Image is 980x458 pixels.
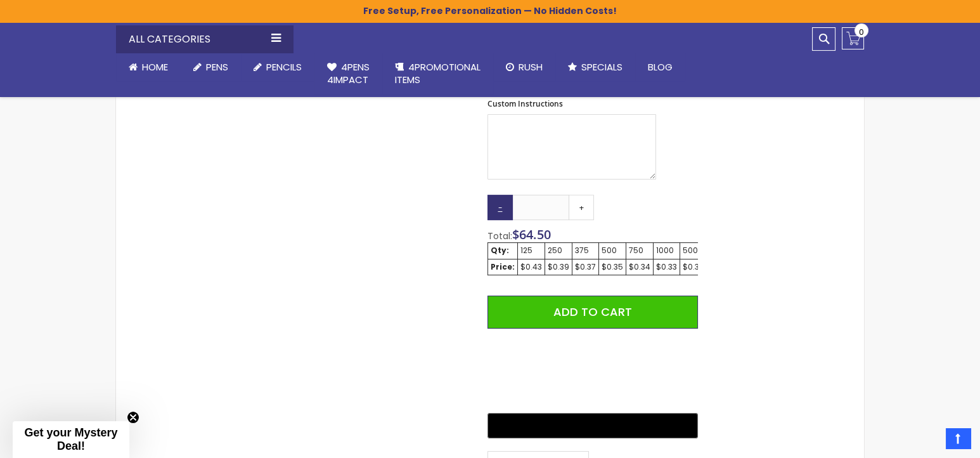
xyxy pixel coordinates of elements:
div: 125 [520,245,542,256]
div: All Categories [116,25,293,53]
span: Custom Instructions [487,98,563,109]
span: Pens [206,60,228,74]
div: $0.34 [629,262,650,272]
strong: Price: [491,261,515,272]
div: $0.33 [656,262,677,272]
span: 0 [859,26,864,38]
div: 375 [575,245,596,256]
div: $0.31 [683,262,703,272]
button: Add to Cart [487,296,698,329]
a: 4PROMOTIONALITEMS [382,53,493,95]
div: 250 [548,245,569,256]
a: Blog [635,53,685,81]
a: Pencils [241,53,314,81]
a: Home [116,53,181,81]
a: Top [946,428,970,448]
span: Total: [487,230,512,242]
div: 500 [602,245,623,256]
a: + [569,195,594,220]
a: 4Pens4impact [314,53,382,95]
span: Get your Mystery Deal! [24,426,117,452]
span: 64.50 [519,226,551,243]
a: Rush [493,53,555,81]
span: $ [512,226,551,243]
iframe: PayPal [487,338,698,404]
div: 1000 [656,245,677,256]
span: Blog [648,60,673,74]
div: 750 [629,245,650,256]
span: Rush [519,60,543,74]
button: Buy with GPay [487,413,698,438]
span: 4Pens 4impact [327,60,370,86]
span: Pencils [266,60,302,74]
div: 5000 [683,245,703,256]
strong: Qty: [491,245,509,256]
span: Add to Cart [553,304,632,320]
span: Home [142,60,168,74]
div: $0.39 [548,262,569,272]
div: $0.37 [575,262,596,272]
span: Specials [581,60,622,74]
a: 0 [842,27,864,49]
span: 4PROMOTIONAL ITEMS [395,60,480,86]
button: Close teaser [127,411,139,424]
div: $0.43 [520,262,542,272]
a: Pens [181,53,241,81]
a: Specials [555,53,635,81]
div: Get your Mystery Deal!Close teaser [13,421,129,458]
a: - [487,195,513,220]
div: $0.35 [602,262,623,272]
